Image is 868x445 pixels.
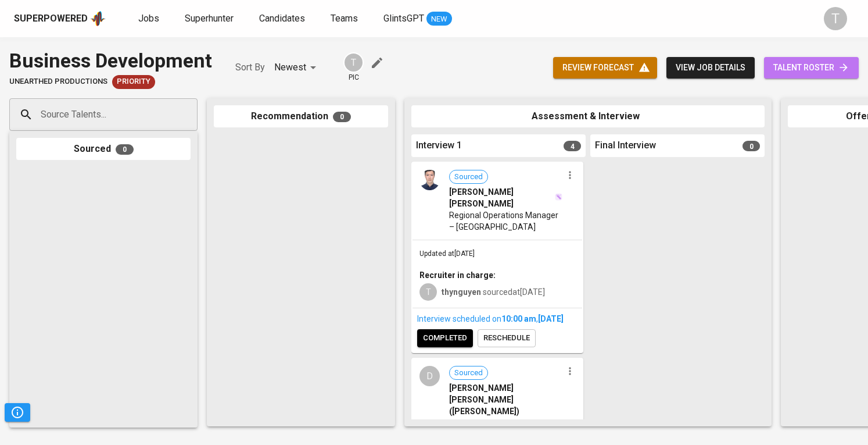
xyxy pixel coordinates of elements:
[419,250,475,258] span: Updated at [DATE]
[764,57,859,79] a: talent roster
[419,170,440,190] img: c3d53c5633465edac99c3608929aa8fc.jpg
[553,57,657,79] button: review forecast
[383,13,424,24] span: GlintsGPT
[449,186,554,209] span: [PERSON_NAME] [PERSON_NAME]
[259,13,305,24] span: Candidates
[478,329,536,347] button: reschedule
[343,52,364,73] div: T
[343,52,364,83] div: pic
[185,13,234,24] span: Superhunter
[9,47,212,75] div: Business Development
[595,139,656,152] span: Final Interview
[259,12,307,26] a: Candidates
[333,112,351,122] span: 0
[214,105,388,128] div: Recommendation
[419,283,437,301] div: T
[138,13,159,24] span: Jobs
[564,141,581,151] span: 4
[417,313,578,325] div: Interview scheduled on ,
[442,287,481,297] b: thynguyen
[274,57,320,79] div: Newest
[449,417,508,429] span: Event Freelance
[538,314,564,323] span: [DATE]
[824,7,847,30] div: T
[331,13,358,24] span: Teams
[14,12,88,26] div: Superpowered
[562,60,648,75] span: review forecast
[14,10,106,27] a: Superpoweredapp logo
[450,172,487,183] span: Sourced
[411,105,765,128] div: Assessment & Interview
[450,368,487,379] span: Sourced
[419,270,496,280] b: Recruiter in charge:
[383,12,452,26] a: GlintsGPT NEW
[449,382,562,417] span: [PERSON_NAME] [PERSON_NAME] ([PERSON_NAME])
[191,113,193,116] button: Open
[426,13,452,25] span: NEW
[16,138,191,161] div: Sourced
[5,403,30,422] button: Pipeline Triggers
[416,139,462,152] span: Interview 1
[116,144,134,155] span: 0
[90,10,106,27] img: app logo
[411,162,583,353] div: Sourced[PERSON_NAME] [PERSON_NAME]Regional Operations Manager – [GEOGRAPHIC_DATA]Updated at[DATE]...
[743,141,760,151] span: 0
[274,60,306,74] p: Newest
[442,287,545,297] span: sourced at [DATE]
[501,314,536,323] span: 10:00 AM
[449,209,562,233] span: Regional Operations Manager – [GEOGRAPHIC_DATA]
[423,332,467,345] span: completed
[419,366,440,386] div: D
[555,193,562,201] img: magic_wand.svg
[666,57,755,79] button: view job details
[235,60,265,74] p: Sort By
[112,75,155,89] div: New Job received from Demand Team
[417,329,473,347] button: completed
[773,60,849,75] span: talent roster
[112,76,155,87] span: Priority
[138,12,162,26] a: Jobs
[9,76,107,87] span: Unearthed Productions
[185,12,236,26] a: Superhunter
[676,60,745,75] span: view job details
[483,332,530,345] span: reschedule
[331,12,360,26] a: Teams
